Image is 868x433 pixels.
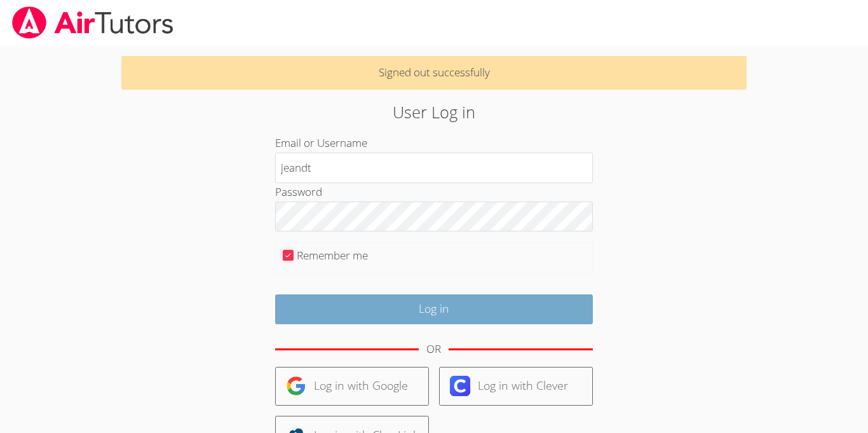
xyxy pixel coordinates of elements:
h2: User Log in [200,100,668,124]
img: google-logo-50288ca7cdecda66e5e0955fdab243c47b7ad437acaf1139b6f446037453330a.svg [286,376,306,396]
a: Log in with Google [275,367,429,406]
img: clever-logo-6eab21bc6e7a338710f1a6ff85c0baf02591cd810cc4098c63d3a4b26e2feb20.svg [450,376,470,396]
img: airtutors_banner-c4298cdbf04f3fff15de1276eac7730deb9818008684d7c2e4769d2f7ddbe033.png [11,6,175,39]
p: Signed out successfully [121,56,747,90]
label: Email or Username [275,135,367,150]
a: Log in with Clever [439,367,593,406]
label: Password [275,184,322,199]
label: Remember me [297,248,368,263]
div: OR [426,340,441,359]
input: Log in [275,294,593,324]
